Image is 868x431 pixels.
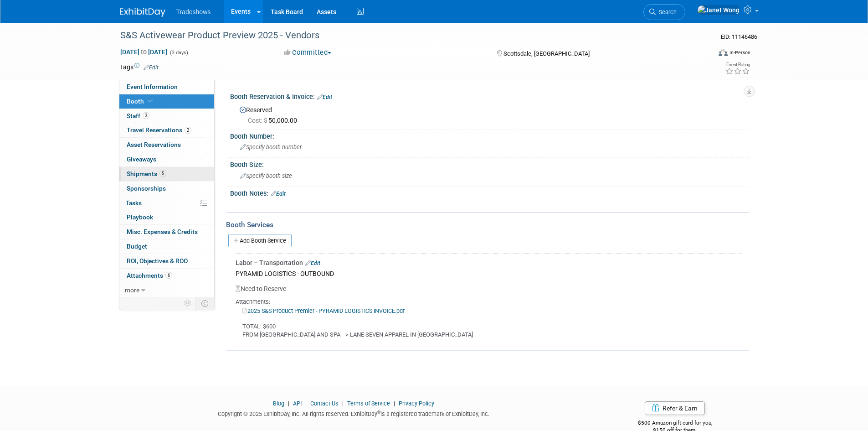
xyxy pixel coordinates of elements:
div: Attachments: [236,298,742,306]
a: Attachments6 [119,269,214,283]
span: to [139,48,148,56]
td: Tags [120,62,159,72]
a: API [293,400,302,407]
a: more [119,283,214,297]
span: 6 [165,272,172,279]
a: Blog [273,400,284,407]
a: Shipments5 [119,167,214,181]
div: Booth Reservation & Invoice: [230,90,749,102]
a: Asset Reservations [119,138,214,152]
span: (3 days) [169,50,188,56]
span: Specify booth size [240,172,292,179]
a: Terms of Service [347,400,390,407]
span: ROI, Objectives & ROO [127,257,188,265]
a: Giveaways [119,152,214,166]
a: Staff3 [119,109,214,123]
td: Toggle Event Tabs [195,297,214,309]
span: Staff [127,112,149,119]
a: Tasks [119,196,214,210]
a: Misc. Expenses & Credits [119,225,214,239]
span: | [391,400,397,407]
span: 2 [185,127,191,134]
a: ROI, Objectives & ROO [119,254,214,268]
img: Format-Inperson.png [719,49,728,56]
span: Search [656,9,677,16]
span: 5 [159,170,166,177]
a: Add Booth Service [228,234,292,247]
span: Playbook [127,213,153,221]
a: Playbook [119,210,214,224]
td: Personalize Event Tab Strip [180,297,196,309]
div: Reserved [237,103,742,125]
div: Booth Notes: [230,187,749,198]
a: Booth [119,94,214,109]
div: In-Person [729,49,750,56]
div: Event Rating [725,62,750,67]
span: Shipments [127,170,166,177]
div: Labor – Transportation [236,258,742,267]
span: | [303,400,309,407]
span: Cost: $ [248,117,268,124]
span: Giveaways [127,156,156,163]
div: Event Format [657,47,751,61]
i: Booth reservation complete [148,99,153,104]
span: Tasks [126,199,142,207]
div: Copyright © 2025 ExhibitDay, Inc. All rights reserved. ExhibitDay is a registered trademark of Ex... [120,408,588,418]
sup: ® [377,410,380,415]
span: Tradeshows [176,8,211,16]
a: Privacy Policy [399,400,434,407]
a: Edit [305,260,320,266]
span: Attachments [127,272,172,279]
span: more [125,286,139,294]
span: Budget [127,243,147,250]
div: Booth Services [226,220,749,230]
span: Event ID: 11146486 [721,33,757,40]
a: Refer & Earn [645,401,705,415]
span: Scottsdale, [GEOGRAPHIC_DATA] [503,50,590,57]
a: Budget [119,239,214,254]
span: Sponsorships [127,185,166,192]
a: Contact Us [310,400,339,407]
span: | [340,400,346,407]
span: Event Information [127,83,178,90]
a: Search [643,4,685,20]
span: Booth [127,98,154,105]
a: Event Information [119,80,214,94]
div: Need to Reserve [236,280,742,339]
img: ExhibitDay [120,8,165,17]
span: Misc. Expenses & Credits [127,228,198,235]
a: 2025 S&S Product Premier - PYRAMID LOGISTICS INVOICE.pdf [242,307,405,314]
span: 50,000.00 [248,117,301,124]
a: Sponsorships [119,182,214,196]
span: Specify booth number [240,144,302,151]
div: TOTAL: $600 FROM [GEOGRAPHIC_DATA] AND SPA --> LANE SEVEN APPAREL IN [GEOGRAPHIC_DATA] [236,315,742,339]
span: Asset Reservations [127,141,181,148]
div: Booth Number: [230,130,749,141]
span: Travel Reservations [127,126,191,134]
div: PYRAMID LOGISTICS - OUTBOUND [236,267,742,280]
div: S&S Activewear Product Preview 2025 - Vendors [117,27,697,44]
a: Edit [317,94,332,100]
img: Janet Wong [697,5,740,15]
span: [DATE] [DATE] [120,48,168,56]
a: Travel Reservations2 [119,123,214,137]
span: | [286,400,292,407]
a: Edit [271,191,286,197]
a: Edit [144,64,159,71]
span: 3 [143,112,149,119]
button: Committed [281,48,335,57]
div: Booth Size: [230,158,749,169]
